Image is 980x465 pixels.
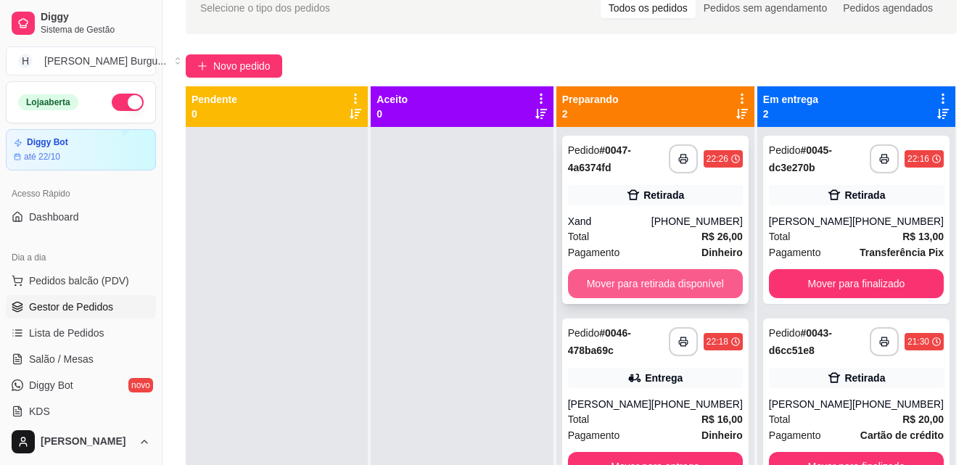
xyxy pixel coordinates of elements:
[6,129,156,170] a: Diggy Botaté 22/10
[769,327,832,356] strong: # 0043-d6cc51e8
[29,352,94,366] span: Salão / Mesas
[769,397,852,411] div: [PERSON_NAME]
[6,400,156,423] a: KDS
[852,397,944,411] div: [PHONE_NUMBER]
[6,6,156,41] a: DiggySistema de Gestão
[562,92,619,107] p: Preparando
[6,424,156,459] button: [PERSON_NAME]
[645,371,683,385] div: Entrega
[568,411,590,427] span: Total
[769,411,791,427] span: Total
[376,92,408,107] p: Aceito
[568,327,600,339] span: Pedido
[844,371,885,385] div: Retirada
[376,107,408,121] p: 0
[568,229,590,244] span: Total
[769,144,832,173] strong: # 0045-dc3e270b
[701,247,743,258] strong: Dinheiro
[6,321,156,345] a: Lista de Pedidos
[29,326,104,340] span: Lista de Pedidos
[701,413,743,425] strong: R$ 16,00
[844,188,885,202] div: Retirada
[112,94,144,111] button: Alterar Status
[651,214,743,229] div: [PHONE_NUMBER]
[769,327,801,339] span: Pedido
[6,205,156,229] a: Dashboard
[769,427,821,443] span: Pagamento
[44,54,166,68] div: [PERSON_NAME] Burgu ...
[41,11,150,24] span: Diggy
[6,182,156,205] div: Acesso Rápido
[192,92,237,107] p: Pendente
[29,300,113,314] span: Gestor de Pedidos
[197,61,207,71] span: plus
[568,244,620,260] span: Pagamento
[6,269,156,292] button: Pedidos balcão (PDV)
[29,378,73,392] span: Diggy Bot
[29,273,129,288] span: Pedidos balcão (PDV)
[902,231,944,242] strong: R$ 13,00
[186,54,282,78] button: Novo pedido
[568,144,600,156] span: Pedido
[6,246,156,269] div: Dia a dia
[763,92,818,107] p: Em entrega
[6,374,156,397] a: Diggy Botnovo
[852,214,944,229] div: [PHONE_NUMBER]
[643,188,684,202] div: Retirada
[707,153,728,165] div: 22:26
[6,295,156,318] a: Gestor de Pedidos
[568,269,743,298] button: Mover para retirada disponível
[41,435,133,448] span: [PERSON_NAME]
[29,210,79,224] span: Dashboard
[651,397,743,411] div: [PHONE_NUMBER]
[41,24,150,36] span: Sistema de Gestão
[6,347,156,371] a: Salão / Mesas
[6,46,156,75] button: Select a team
[860,429,944,441] strong: Cartão de crédito
[763,107,818,121] p: 2
[769,214,852,229] div: [PERSON_NAME]
[769,229,791,244] span: Total
[29,404,50,419] span: KDS
[562,107,619,121] p: 2
[568,144,631,173] strong: # 0047-4a6374fd
[907,153,929,165] div: 22:16
[213,58,271,74] span: Novo pedido
[701,231,743,242] strong: R$ 26,00
[902,413,944,425] strong: R$ 20,00
[707,336,728,347] div: 22:18
[18,54,33,68] span: H
[568,327,631,356] strong: # 0046-478ba69c
[701,429,743,441] strong: Dinheiro
[568,427,620,443] span: Pagamento
[192,107,237,121] p: 0
[769,269,944,298] button: Mover para finalizado
[18,94,78,110] div: Loja aberta
[27,137,68,148] article: Diggy Bot
[769,244,821,260] span: Pagamento
[24,151,60,162] article: até 22/10
[769,144,801,156] span: Pedido
[860,247,944,258] strong: Transferência Pix
[907,336,929,347] div: 21:30
[568,214,651,229] div: Xand
[568,397,651,411] div: [PERSON_NAME]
